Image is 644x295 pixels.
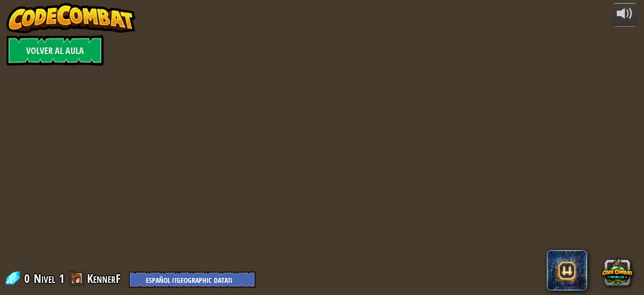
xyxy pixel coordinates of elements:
button: Ajustar el volúmen [612,3,637,27]
button: CodeCombat Worlds on Roblox [602,256,633,287]
a: KennerF [87,270,124,286]
span: CodeCombat AI HackStack [547,250,587,290]
a: Volver al aula [7,35,104,66]
span: Nivel [34,270,55,287]
span: 1 [59,270,64,286]
img: CodeCombat - Learn how to code by playing a game [7,3,135,33]
span: 0 [24,270,33,286]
